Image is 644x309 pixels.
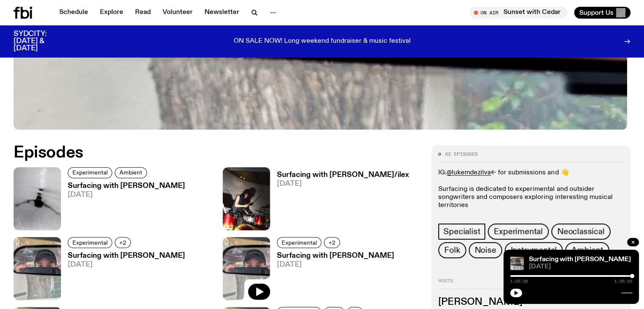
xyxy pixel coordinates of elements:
span: [DATE] [68,261,185,268]
span: Experimental [282,239,317,246]
span: Experimental [494,227,543,236]
a: Surfacing with [PERSON_NAME][DATE] [61,182,185,230]
h3: Surfacing with [PERSON_NAME] [68,182,185,190]
a: Surfacing with [PERSON_NAME] [529,256,631,263]
span: Ambient [119,169,142,176]
a: Neoclassical [551,223,611,240]
h3: [PERSON_NAME] [438,298,624,307]
button: On AirSunset with Cedar [470,7,567,19]
p: IG: <- for submissions and 👋 Surfacing is dedicated to experimental and outsider songwriters and ... [438,169,624,210]
span: Support Us [579,9,614,17]
button: Support Us [574,7,630,19]
h2: Hosts [438,279,624,289]
a: Folk [438,242,466,258]
span: +2 [329,239,335,246]
span: Specialist [443,227,480,236]
span: 62 episodes [445,152,478,157]
img: Image by Billy Zammit [223,167,270,230]
a: Newsletter [199,7,244,19]
a: Volunteer [158,7,198,19]
a: Ambient [115,167,147,178]
h2: Episodes [14,145,421,160]
a: Explore [95,7,128,19]
span: Instrumental [511,246,557,255]
span: [DATE] [68,191,185,199]
a: Experimental [68,237,112,248]
span: Neoclassical [557,227,605,236]
a: Noise [469,242,502,258]
h3: SYDCITY: [DATE] & [DATE] [14,30,68,52]
a: Surfacing with [PERSON_NAME]/ilex[DATE] [270,171,409,230]
h3: Surfacing with [PERSON_NAME] [277,252,394,259]
span: Folk [444,246,460,255]
a: Experimental [488,223,549,240]
h3: Surfacing with [PERSON_NAME]/ilex [277,171,409,179]
span: +2 [119,239,126,246]
span: Noise [475,246,496,255]
button: +2 [115,237,131,248]
a: @lukemdezilva [447,169,491,176]
a: Surfacing with [PERSON_NAME][DATE] [270,252,394,300]
a: Surfacing with [PERSON_NAME][DATE] [61,252,185,300]
a: Specialist [438,223,485,240]
span: Experimental [72,239,108,246]
a: Experimental [277,237,321,248]
span: 1:59:59 [614,279,632,284]
a: Read [130,7,156,19]
p: ON SALE NOW! Long weekend fundraiser & music festival [234,38,411,45]
span: [DATE] [277,180,409,188]
button: +2 [324,237,340,248]
a: Ambient [565,242,609,258]
span: 1:59:56 [510,279,528,284]
a: Instrumental [505,242,563,258]
a: Schedule [54,7,93,19]
span: [DATE] [277,261,394,268]
span: Experimental [72,169,108,176]
span: Ambient [571,246,603,255]
h3: Surfacing with [PERSON_NAME] [68,252,185,259]
span: [DATE] [529,264,632,270]
a: Experimental [68,167,112,178]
